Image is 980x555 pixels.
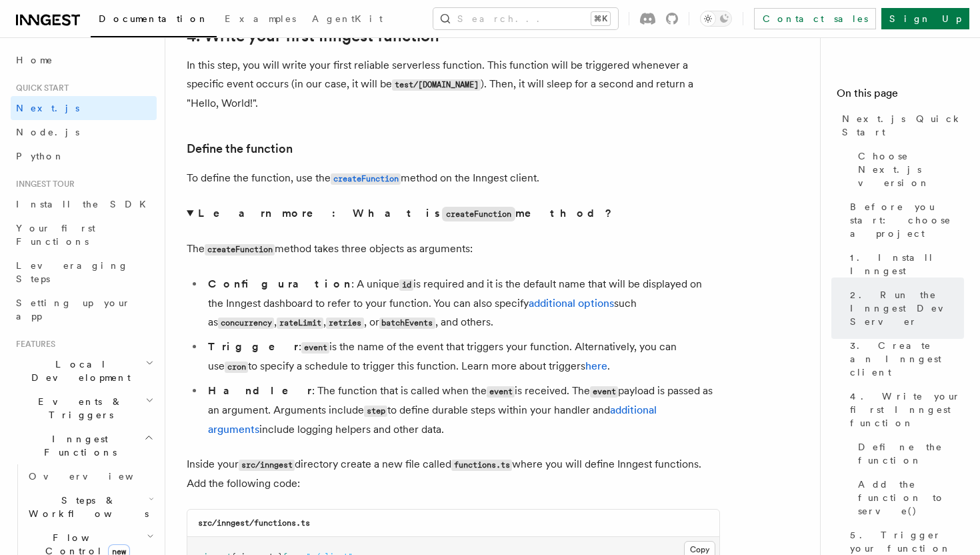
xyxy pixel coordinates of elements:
a: here [585,360,607,372]
code: step [364,406,387,417]
code: retries [326,318,363,329]
span: Features [11,339,55,350]
code: cron [225,362,248,373]
p: To define the function, use the method on the Inngest client. [187,169,720,188]
a: Choose Next.js version [853,144,964,195]
strong: Configuration [208,277,351,290]
span: Python [16,151,65,161]
button: Events & Triggers [11,390,157,427]
code: batchEvents [379,318,435,329]
span: Define the function [858,440,964,467]
summary: Learn more: What iscreateFunctionmethod? [187,204,720,223]
p: Inside your directory create a new file called where you will define Inngest functions. Add the f... [187,455,720,493]
strong: Learn more: What is method? [198,207,615,219]
a: Examples [217,4,304,36]
span: Quick start [11,83,69,93]
button: Search...⌘K [433,8,618,29]
span: Examples [225,13,296,24]
span: Documentation [99,13,209,24]
a: Python [11,144,157,168]
a: Contact sales [754,8,876,29]
span: AgentKit [312,13,383,24]
code: event [487,386,515,398]
a: Node.js [11,120,157,144]
li: : The function that is called when the is received. The payload is passed as an argument. Argumen... [204,382,720,439]
strong: Handler [208,384,312,397]
a: 3. Create an Inngest client [845,334,964,384]
code: src/inngest [239,460,295,471]
code: src/inngest/functions.ts [198,518,310,528]
a: Leveraging Steps [11,253,157,291]
span: Choose Next.js version [858,149,964,189]
span: Next.js Quick Start [842,112,964,139]
span: Overview [29,471,166,482]
a: 1. Install Inngest [845,245,964,283]
button: Steps & Workflows [23,488,157,526]
span: Home [16,53,53,67]
button: Toggle dark mode [700,11,732,27]
a: Define the function [187,139,293,158]
code: createFunction [205,244,275,255]
code: id [399,280,413,291]
p: In this step, you will write your first reliable serverless function. This function will be trigg... [187,56,720,113]
p: The method takes three objects as arguments: [187,239,720,259]
span: 1. Install Inngest [850,251,964,277]
h4: On this page [837,85,964,107]
span: Your first Functions [16,223,95,247]
strong: Trigger [208,340,299,353]
li: : is the name of the event that triggers your function. Alternatively, you can use to specify a s... [204,338,720,376]
span: 3. Create an Inngest client [850,339,964,379]
code: concurrency [218,318,274,329]
span: Leveraging Steps [16,260,129,284]
code: event [301,342,329,354]
a: 2. Run the Inngest Dev Server [845,283,964,334]
code: rateLimit [277,318,323,329]
span: Next.js [16,103,79,113]
kbd: ⌘K [591,12,610,25]
span: Install the SDK [16,199,154,209]
a: createFunction [331,171,401,184]
a: Setting up your app [11,291,157,328]
code: test/[DOMAIN_NAME] [392,79,481,91]
code: createFunction [442,207,515,221]
a: AgentKit [304,4,391,36]
span: Local Development [11,358,145,384]
a: Sign Up [881,8,969,29]
code: event [590,386,618,398]
span: Steps & Workflows [23,494,149,520]
a: additional options [529,297,614,310]
a: Overview [23,464,157,488]
a: Define the function [853,435,964,472]
span: Inngest tour [11,179,75,189]
a: Install the SDK [11,192,157,216]
a: Next.js [11,96,157,120]
span: Node.js [16,127,79,137]
a: Before you start: choose a project [845,195,964,245]
a: Documentation [91,4,217,37]
a: Next.js Quick Start [837,107,964,144]
li: : A unique is required and it is the default name that will be displayed on the Inngest dashboard... [204,275,720,332]
button: Inngest Functions [11,427,157,464]
button: Local Development [11,352,157,390]
a: Add the function to serve() [853,472,964,523]
span: Inngest Functions [11,432,144,459]
a: Home [11,48,157,72]
span: Before you start: choose a project [850,200,964,240]
code: createFunction [331,173,401,185]
a: 4. Write your first Inngest function [845,384,964,435]
span: Setting up your app [16,298,131,322]
span: 2. Run the Inngest Dev Server [850,288,964,328]
code: functions.ts [451,460,512,471]
span: 4. Write your first Inngest function [850,390,964,430]
a: Your first Functions [11,216,157,253]
span: Add the function to serve() [858,478,964,518]
span: Events & Triggers [11,395,145,422]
